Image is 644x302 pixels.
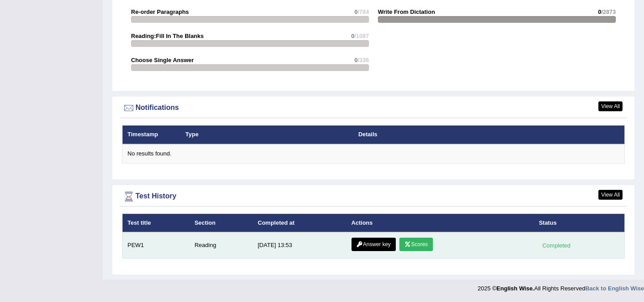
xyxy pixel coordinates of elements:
th: Status [534,214,625,232]
strong: Reading:Fill In The Blanks [131,33,204,39]
span: /784 [358,8,369,15]
div: Notifications [122,101,625,115]
th: Details [353,126,571,144]
td: [DATE] 13:53 [253,232,346,259]
span: /336 [358,57,369,63]
td: PEW1 [123,232,190,259]
a: Back to English Wise [585,285,644,292]
div: Test History [122,190,625,203]
span: 0 [354,8,357,15]
strong: Write From Dictation [378,8,435,15]
span: 0 [351,33,354,39]
a: Answer key [352,238,396,251]
div: Completed [539,241,574,250]
span: 0 [354,57,357,63]
span: 0 [598,8,601,15]
a: Scores [399,238,432,251]
th: Actions [347,214,534,232]
a: View All [598,190,623,200]
span: /2873 [601,8,616,15]
div: No results found. [127,150,619,158]
th: Type [181,126,354,144]
strong: Choose Single Answer [131,57,194,63]
div: 2025 © All Rights Reserved [478,280,644,293]
strong: Re-order Paragraphs [131,8,189,15]
th: Completed at [253,214,346,232]
th: Test title [123,214,190,232]
td: Reading [190,232,253,259]
a: View All [598,101,623,111]
th: Timestamp [123,126,181,144]
th: Section [190,214,253,232]
strong: English Wise. [496,285,534,292]
span: /1097 [354,33,369,39]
